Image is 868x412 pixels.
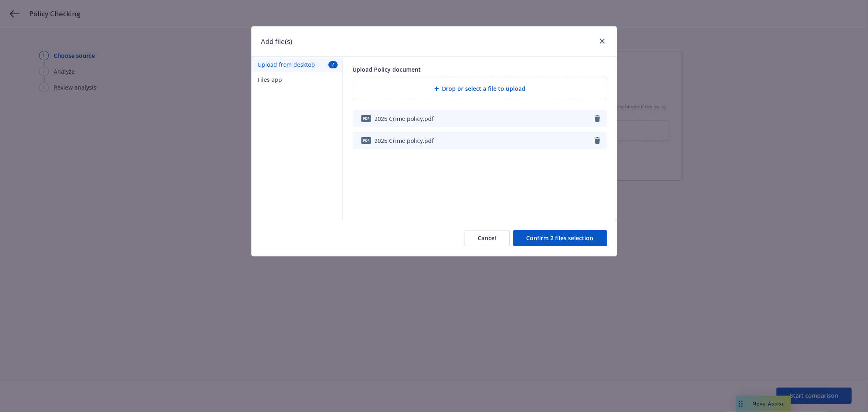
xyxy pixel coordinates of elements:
button: Files app [251,72,343,87]
button: Upload from desktop2 [251,57,343,72]
span: 2 [328,61,338,68]
a: close [597,36,607,46]
span: Drop or select a file to upload [442,84,526,93]
div: Drop or select a file to upload [353,77,607,100]
span: pdf [361,115,371,121]
button: Cancel [465,230,510,246]
span: 2025 Crime policy.pdf [375,136,434,145]
h1: Add file(s) [261,36,293,47]
div: Upload Policy document [353,65,607,74]
button: Confirm 2 files selection [513,230,607,246]
span: pdf [361,137,371,143]
span: 2025 Crime policy.pdf [375,114,434,123]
